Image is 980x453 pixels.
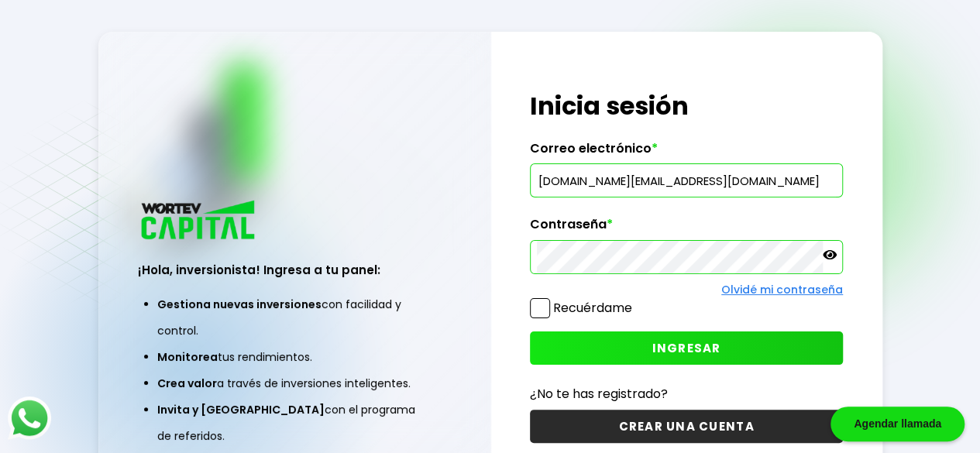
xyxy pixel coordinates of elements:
a: Olvidé mi contraseña [721,282,843,297]
div: Agendar llamada [830,407,965,441]
label: Contraseña [530,217,843,240]
span: INGRESAR [652,340,721,356]
p: ¿No te has registrado? [530,384,843,403]
li: a través de inversiones inteligentes. [157,370,432,396]
h1: Inicia sesión [530,88,843,125]
li: con el programa de referidos. [157,396,432,449]
span: Invita y [GEOGRAPHIC_DATA] [157,402,325,417]
li: tus rendimientos. [157,344,432,370]
label: Recuérdame [553,299,632,317]
img: logos_whatsapp-icon.242b2217.svg [8,396,51,440]
img: logo_wortev_capital [138,198,260,244]
span: Crea valor [157,376,217,391]
li: con facilidad y control. [157,291,432,344]
span: Monitorea [157,349,218,365]
input: hola@wortev.capital [537,164,836,197]
h3: ¡Hola, inversionista! Ingresa a tu panel: [138,261,451,279]
button: CREAR UNA CUENTA [530,410,843,443]
span: Gestiona nuevas inversiones [157,297,322,312]
a: ¿No te has registrado?CREAR UNA CUENTA [530,384,843,443]
button: INGRESAR [530,331,843,365]
label: Correo electrónico [530,141,843,164]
